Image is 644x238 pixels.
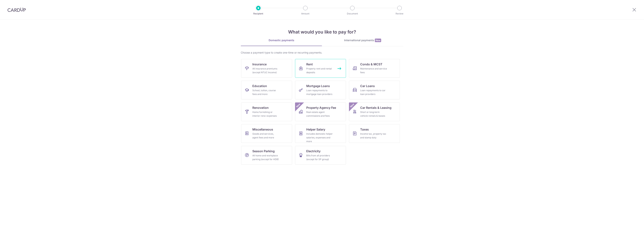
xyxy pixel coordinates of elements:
span: Renovation [252,105,269,110]
div: Loan repayments to car loan providers [360,89,387,96]
span: Condo & MCST [360,62,382,66]
a: Condo & MCSTMaintenance and service fees [349,59,400,78]
span: Season Parking [252,149,275,153]
div: All insurance premiums (except NTUC Income) [252,67,279,74]
a: ElectricityBills from all providers (except for SP group) [295,146,346,165]
div: International payments [322,38,403,42]
span: New [295,102,301,109]
span: Mortgage Loans [306,84,330,88]
div: Property rent and rental deposits [306,67,333,74]
div: Short or long‑term vehicle rentals & leases [360,110,387,118]
p: Amount [291,12,319,16]
div: Maintenance and service fees [360,67,387,74]
div: Domestic payments [241,38,322,42]
span: Help [8,3,16,6]
span: Helper Salary [306,127,325,132]
p: Document [338,12,366,16]
span: Car Loans [360,84,375,88]
a: Property Agency FeeReal estate agent commissions and feesNew [295,102,346,121]
span: Miscellaneous [252,127,273,132]
span: New [349,102,355,109]
div: Real estate agent commissions and fees [306,110,333,118]
p: Review [386,12,413,16]
span: Insurance [252,62,267,66]
div: School, tuition, course fees and more [252,89,279,96]
div: Includes domestic helper salaries, expenses and more [306,132,333,143]
a: InsuranceAll insurance premiums (except NTUC Income) [241,59,292,78]
a: RenovationHome furnishing or interior reno-expenses [241,102,292,121]
div: Loan repayments to mortgage loan providers [306,89,333,96]
span: Property Agency Fee [306,105,336,110]
div: Home furnishing or interior reno-expenses [252,110,279,118]
img: CardUp [7,7,26,12]
a: RentProperty rent and rental deposits [295,59,346,78]
a: Car Rentals & LeasingShort or long‑term vehicle rentals & leasesNew [349,102,400,121]
a: Helper SalaryIncludes domestic helper salaries, expenses and more [295,124,346,143]
a: MiscellaneousGoods and services, agent fees and more [241,124,292,143]
span: Rent [306,62,313,66]
a: EducationSchool, tuition, course fees and more [241,81,292,99]
div: Choose a payment type to create one-time or recurring payments. [241,51,403,54]
div: Income tax, property tax and stamp duty [360,132,387,140]
span: Electricity [306,149,321,153]
span: Education [252,84,267,88]
a: TaxesIncome tax, property tax and stamp duty [349,124,400,143]
div: Goods and services, agent fees and more [252,132,279,140]
p: Recipient [244,12,272,16]
span: Taxes [360,127,369,132]
div: Bills from all providers (except for SP group) [306,154,333,161]
h4: What would you like to pay for? [241,29,403,35]
a: Mortgage LoansLoan repayments to mortgage loan providers [295,81,346,99]
span: Car Rentals & Leasing [360,105,391,110]
a: Season ParkingAll home and workplace parking (except for HDB) [241,146,292,165]
span: New [375,39,381,42]
a: Car LoansLoan repayments to car loan providers [349,81,400,99]
div: All home and workplace parking (except for HDB) [252,154,279,161]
